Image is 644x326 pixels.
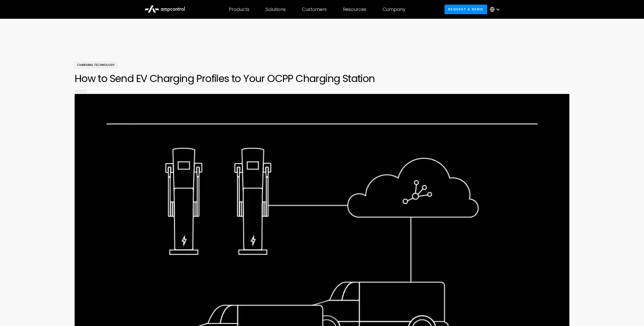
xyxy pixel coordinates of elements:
[75,89,570,94] p: [DATE]
[383,7,405,12] div: Company
[229,7,249,12] div: Products
[266,7,286,12] div: Solutions
[75,62,117,68] div: Charging Technology
[444,5,487,14] a: Request a demo
[343,7,366,12] div: Resources
[302,7,327,12] div: Customers
[75,72,570,85] h1: How to Send EV Charging Profiles to Your OCPP Charging Station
